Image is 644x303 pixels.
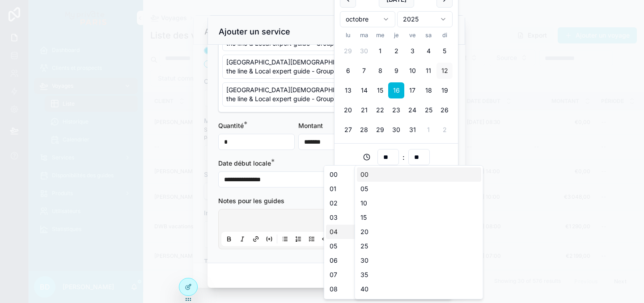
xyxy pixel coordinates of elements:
button: mercredi 15 octobre 2025 [372,82,388,98]
div: Suggestions [355,165,483,299]
button: vendredi 31 octobre 2025 [404,122,420,138]
button: mardi 14 octobre 2025 [356,82,372,98]
button: lundi 27 octobre 2025 [340,122,356,138]
th: dimanche [436,31,453,39]
button: mardi 30 septembre 2025 [356,43,372,59]
button: vendredi 10 octobre 2025 [404,63,420,79]
button: dimanche 5 octobre 2025 [436,43,453,59]
span: [GEOGRAPHIC_DATA][DEMOGRAPHIC_DATA] PRIVATE TOUR – Skip the line & Local expert guide - Group of 4 [226,58,436,76]
button: Today, dimanche 12 octobre 2025 [436,63,453,79]
button: samedi 18 octobre 2025 [420,82,436,98]
th: jeudi [388,31,404,39]
button: mercredi 8 octobre 2025 [372,63,388,79]
div: 01 [326,182,450,196]
button: mercredi 1 octobre 2025 [372,43,388,59]
button: mercredi 29 octobre 2025 [372,122,388,138]
button: lundi 6 octobre 2025 [340,63,356,79]
button: dimanche 2 novembre 2025 [436,122,453,138]
div: 20 [357,225,481,239]
div: 30 [357,253,481,268]
span: Notes pour les guides [218,197,284,205]
button: samedi 25 octobre 2025 [420,102,436,118]
button: mardi 21 octobre 2025 [356,102,372,118]
span: Date début locale [218,159,271,167]
span: Montant [298,122,323,129]
th: mardi [356,31,372,39]
div: 03 [326,210,450,225]
th: vendredi [404,31,420,39]
div: 00 [326,167,450,182]
div: 07 [326,268,450,282]
button: jeudi 23 octobre 2025 [388,102,404,118]
th: mercredi [372,31,388,39]
h3: Ajouter un service [219,26,290,37]
div: 08 [326,282,450,296]
div: 25 [357,239,481,253]
div: 04 [326,225,450,239]
button: lundi 13 octobre 2025 [340,82,356,98]
th: lundi [340,31,356,39]
div: 05 [326,239,450,253]
div: 06 [326,253,450,268]
button: jeudi 2 octobre 2025 [388,43,404,59]
button: mercredi 22 octobre 2025 [372,102,388,118]
div: 02 [326,196,450,210]
button: jeudi 30 octobre 2025 [388,122,404,138]
div: 10 [357,196,481,210]
div: 40 [357,282,481,296]
div: Suggestions [324,165,453,299]
div: 05 [357,182,481,196]
div: 35 [357,268,481,282]
button: jeudi 9 octobre 2025 [388,63,404,79]
div: 15 [357,210,481,225]
button: jeudi 16 octobre 2025, selected [388,82,404,98]
span: [GEOGRAPHIC_DATA][DEMOGRAPHIC_DATA] PRIVATE TOUR – Skip the line & Local expert guide - Group of 5 [226,85,436,103]
table: octobre 2025 [340,31,453,138]
button: vendredi 17 octobre 2025 [404,82,420,98]
span: Quantité [218,122,244,129]
button: lundi 29 septembre 2025 [340,43,356,59]
button: dimanche 26 octobre 2025 [436,102,453,118]
button: samedi 4 octobre 2025 [420,43,436,59]
button: dimanche 19 octobre 2025 [436,82,453,98]
button: samedi 1 novembre 2025 [420,122,436,138]
button: vendredi 3 octobre 2025 [404,43,420,59]
button: mardi 7 octobre 2025 [356,63,372,79]
div: 00 [357,167,481,182]
div: : [340,149,453,165]
th: samedi [420,31,436,39]
button: mardi 28 octobre 2025 [356,122,372,138]
button: vendredi 24 octobre 2025 [404,102,420,118]
button: samedi 11 octobre 2025 [420,63,436,79]
button: lundi 20 octobre 2025 [340,102,356,118]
